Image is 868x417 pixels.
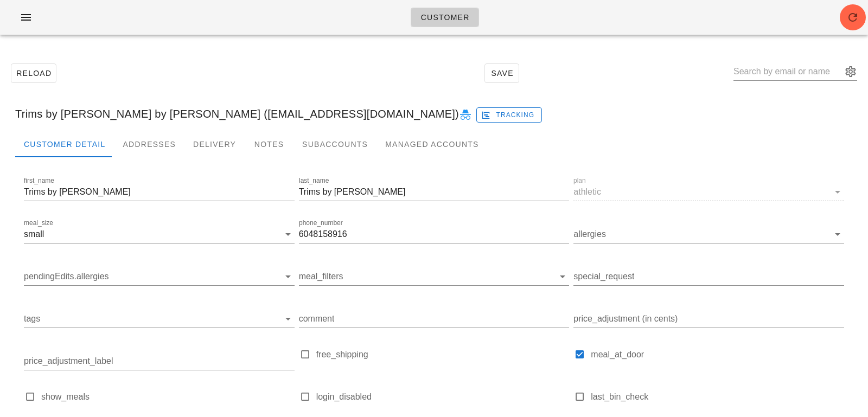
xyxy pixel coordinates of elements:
div: Managed Accounts [376,131,487,157]
input: Search by email or name [733,63,842,80]
div: Subaccounts [293,131,376,157]
label: first_name [24,177,54,185]
button: Save [484,63,519,83]
div: tags [24,310,295,328]
label: meal_size [24,219,53,227]
span: Reload [16,69,52,78]
div: planathletic [573,183,844,201]
div: small [24,229,44,239]
span: Tracking [483,110,534,120]
div: Notes [245,131,293,157]
div: Addresses [114,131,184,157]
span: Customer [420,13,469,22]
label: last_name [299,177,329,185]
div: Customer Detail [15,131,114,157]
a: Customer [411,8,478,27]
div: Delivery [184,131,245,157]
label: show_meals [41,392,295,402]
button: appended action [844,65,857,78]
label: phone_number [299,219,343,227]
span: Save [489,69,514,78]
button: Reload [11,63,56,83]
label: plan [573,177,586,185]
div: meal_sizesmall [24,226,295,243]
div: meal_filters [299,268,570,285]
label: free_shipping [316,349,570,360]
div: Trims by [PERSON_NAME] by [PERSON_NAME] ([EMAIL_ADDRESS][DOMAIN_NAME]) [7,97,861,131]
div: allergies [573,226,844,243]
label: last_bin_check [591,392,844,402]
a: Tracking [476,105,542,123]
button: Tracking [476,107,542,123]
div: pendingEdits.allergies [24,268,295,285]
label: meal_at_door [591,349,844,360]
label: login_disabled [316,392,570,402]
